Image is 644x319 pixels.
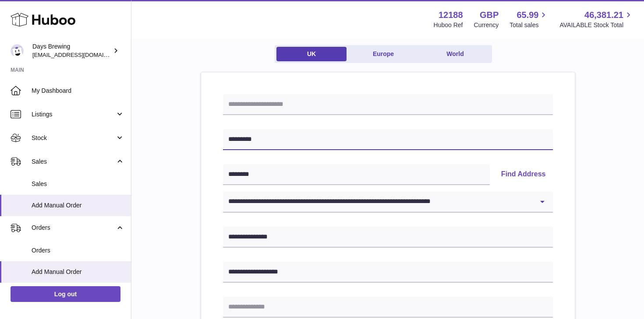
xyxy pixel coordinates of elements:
a: UK [276,47,347,61]
a: 46,381.21 AVAILABLE Stock Total [559,9,633,29]
span: Add Manual Order [32,268,124,276]
span: AVAILABLE Stock Total [559,21,633,29]
span: [EMAIL_ADDRESS][DOMAIN_NAME] [32,51,129,58]
div: Days Brewing [32,42,111,59]
a: Log out [11,286,120,302]
a: Europe [348,47,418,61]
span: 65.99 [517,9,538,21]
div: Huboo Ref [434,21,463,29]
strong: 12188 [439,9,463,21]
span: Stock [32,134,115,142]
span: Total sales [510,21,548,29]
span: Sales [32,158,115,166]
div: Currency [474,21,499,29]
img: helena@daysbrewing.com [11,44,24,57]
span: My Dashboard [32,87,124,95]
button: Find Address [494,164,553,185]
strong: GBP [480,9,499,21]
span: Add Manual Order [32,201,124,210]
a: 65.99 Total sales [510,9,548,29]
span: Orders [32,246,124,255]
span: 46,381.21 [584,9,623,21]
span: Orders [32,224,115,232]
span: Sales [32,180,124,188]
a: World [420,47,490,61]
span: Listings [32,110,115,119]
